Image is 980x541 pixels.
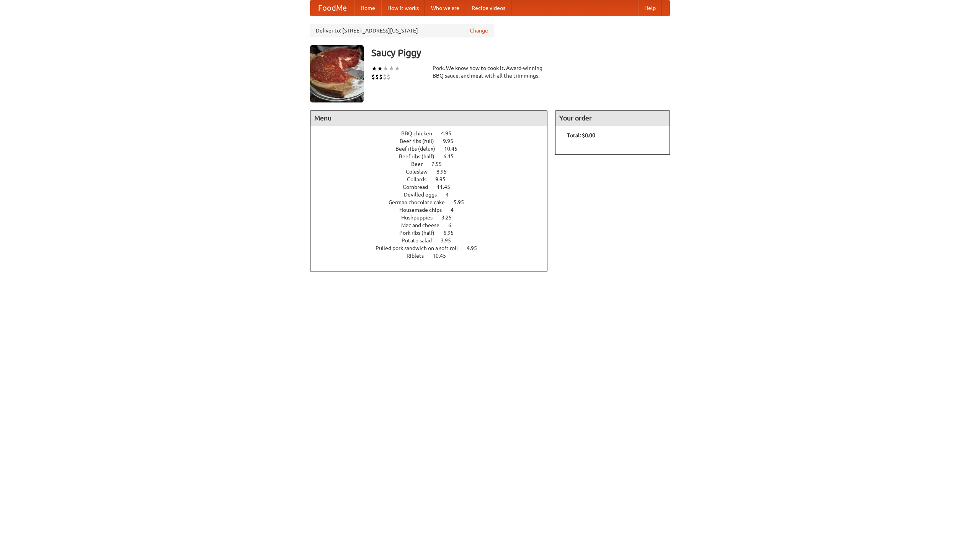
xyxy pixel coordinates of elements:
span: Beef ribs (half) [399,153,442,159]
span: Mac and cheese [401,222,447,228]
span: Pulled pork sandwich on a soft roll [376,245,465,251]
a: Beer 7.55 [411,161,456,167]
a: Recipe videos [465,0,511,16]
span: 6.95 [443,230,461,236]
span: Beef ribs (delux) [395,146,443,152]
span: 4 [446,192,456,198]
a: Devilled eggs 4 [404,192,463,198]
li: $ [375,73,379,81]
span: 10.45 [444,146,465,152]
a: Beef ribs (half) 6.45 [399,153,468,159]
a: Home [354,0,381,16]
span: 9.95 [443,138,461,144]
span: 11.45 [437,184,458,190]
h4: Your order [555,110,670,126]
a: FoodMe [310,0,354,16]
span: 6.45 [443,153,461,159]
span: Devilled eggs [404,192,444,198]
span: 10.45 [433,253,454,259]
span: Cornbread [403,184,436,190]
a: Coleslaw 8.95 [406,169,461,175]
b: Total: $0.00 [567,132,595,138]
a: Riblets 10.45 [407,253,460,259]
h3: Saucy Piggy [371,45,670,60]
li: $ [379,73,383,81]
li: $ [383,73,387,81]
a: Beef ribs (delux) 10.45 [395,146,472,152]
span: 7.55 [431,161,449,167]
a: Housemade chips 4 [399,207,468,213]
span: BBQ chicken [401,130,440,136]
span: 4.95 [441,130,459,136]
li: ★ [394,64,400,73]
span: German chocolate cake [389,199,452,205]
span: 3.95 [441,237,459,244]
span: Coleslaw [406,169,435,175]
li: $ [371,73,375,81]
span: Pork ribs (half) [399,230,442,236]
span: Potato salad [402,237,439,244]
a: Potato salad 3.95 [402,237,465,244]
span: Riblets [407,253,431,259]
span: 5.95 [454,199,472,205]
span: 3.25 [441,214,459,221]
img: angular.jpg [310,45,364,102]
a: BBQ chicken 4.95 [401,130,465,136]
span: 8.95 [436,169,454,175]
a: Hushpuppies 3.25 [401,214,466,221]
div: Deliver to: [STREET_ADDRESS][US_STATE] [310,24,494,37]
a: Change [470,27,488,34]
span: Beer [411,161,430,167]
a: Pork ribs (half) 6.95 [399,230,468,236]
li: ★ [377,64,383,73]
li: ★ [371,64,377,73]
div: Pork. We know how to cook it. Award-winning BBQ sauce, and meat with all the trimmings. [433,64,547,80]
span: 6 [448,222,459,228]
li: ★ [389,64,394,73]
a: Help [638,0,662,16]
a: German chocolate cake 5.95 [389,199,478,205]
span: Beef ribs (full) [400,138,442,144]
a: Beef ribs (full) 9.95 [400,138,467,144]
li: $ [387,73,390,81]
a: Cornbread 11.45 [403,184,464,190]
span: Collards [407,176,434,182]
a: Collards 9.95 [407,176,460,182]
a: How it works [381,0,425,16]
h4: Menu [310,110,547,126]
span: Housemade chips [399,207,449,213]
span: 9.95 [435,176,453,182]
a: Pulled pork sandwich on a soft roll 4.95 [376,245,491,251]
a: Mac and cheese 6 [401,222,465,228]
a: Who we are [425,0,465,16]
span: 4.95 [467,245,485,251]
span: Hushpuppies [401,214,440,221]
span: 4 [451,207,461,213]
li: ★ [383,64,389,73]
